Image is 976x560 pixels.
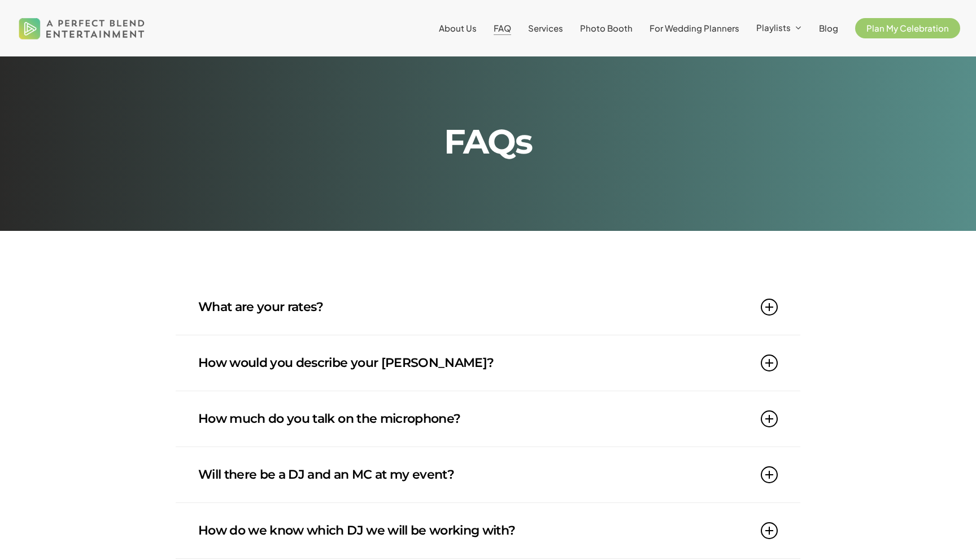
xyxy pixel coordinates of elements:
span: Services [528,23,563,33]
span: Plan My Celebration [866,23,949,33]
a: Plan My Celebration [855,24,960,33]
span: Playlists [756,22,791,33]
span: Blog [819,23,838,33]
a: How much do you talk on the microphone? [198,391,778,447]
span: About Us [439,23,477,33]
img: A Perfect Blend Entertainment [16,8,148,49]
a: What are your rates? [198,279,778,335]
h2: FAQs [204,125,771,159]
a: For Wedding Planners [650,24,739,33]
a: About Us [439,24,477,33]
a: Blog [819,24,838,33]
span: For Wedding Planners [650,23,739,33]
span: FAQ [494,23,511,33]
a: How do we know which DJ we will be working with? [198,503,778,558]
a: Will there be a DJ and an MC at my event? [198,447,778,502]
a: Services [528,24,563,33]
a: How would you describe your [PERSON_NAME]? [198,335,778,391]
a: FAQ [494,24,511,33]
span: Photo Booth [580,23,633,33]
a: Playlists [756,23,802,33]
a: Photo Booth [580,24,633,33]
